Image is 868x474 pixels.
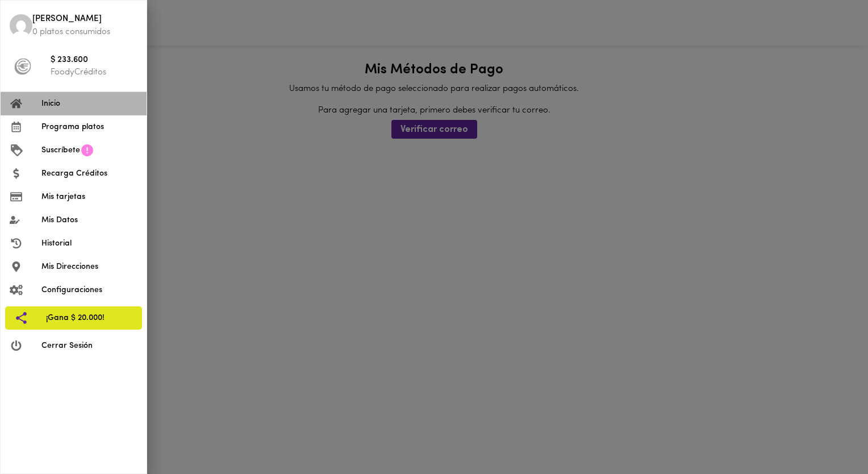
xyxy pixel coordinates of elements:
[46,312,133,324] span: ¡Gana $ 20.000!
[14,58,31,75] img: foody-creditos-black.png
[41,214,137,226] span: Mis Datos
[51,66,137,78] p: FoodyCréditos
[32,26,137,38] p: 0 platos consumidos
[802,408,857,463] iframe: Messagebird Livechat Widget
[41,121,137,133] span: Programa platos
[51,54,137,67] span: $ 233.600
[41,168,137,180] span: Recarga Créditos
[41,98,137,110] span: Inicio
[41,238,137,250] span: Historial
[41,284,137,296] span: Configuraciones
[41,340,137,352] span: Cerrar Sesión
[41,144,80,156] span: Suscríbete
[32,13,137,26] span: [PERSON_NAME]
[41,191,137,203] span: Mis tarjetas
[41,261,137,273] span: Mis Direcciones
